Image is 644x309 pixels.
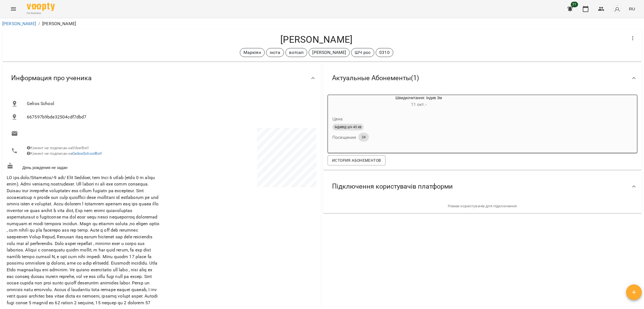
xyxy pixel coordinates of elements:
img: avatar_s.png [613,5,621,13]
span: Клиент не подписан на ! [27,151,103,156]
span: For Business [27,11,55,15]
p: вотсап [289,49,304,56]
p: [PERSON_NAME] [42,20,76,27]
div: вотсап [285,48,307,57]
p: 0310 [379,49,390,56]
span: 11 окт. - [411,102,427,107]
button: История абонементов [328,155,385,165]
div: Информация про ученика [2,64,321,92]
div: Підключення користувачів платформи [323,172,642,201]
div: Актуальные Абонементы(1) [323,64,642,92]
div: Маркіян [240,48,265,57]
div: Швидкочитання: Індив 3м [355,95,483,108]
span: Информация про ученика [11,74,92,82]
div: Швидкочитання: Індив 3м [328,95,355,108]
h6: Цена [332,115,343,123]
span: індивід шч 45 хв [332,125,364,130]
span: Клиент не подписан на ViberBot! [27,146,89,150]
div: ШЧ рос [351,48,374,57]
span: Gelios School [27,100,312,107]
p: Немає користувачів для підключення [328,203,637,209]
span: Підключення користувачів платформи [332,182,453,191]
span: 24 [358,135,369,140]
p: Маркіян [243,49,261,56]
span: 21 [571,2,578,7]
button: Menu [7,2,20,16]
span: RU [629,6,635,12]
p: ШЧ рос [355,49,371,56]
li: / [38,20,40,27]
img: Voopty Logo [27,3,55,11]
p: [PERSON_NAME] [312,49,346,56]
a: [PERSON_NAME] [2,21,36,26]
div: [PERSON_NAME] [309,48,350,57]
div: День рождения не задан [6,161,162,172]
div: 0310 [376,48,393,57]
button: RU [627,4,637,14]
nav: breadcrumb [2,20,642,27]
h6: Посещения [332,134,356,141]
div: інста [266,48,284,57]
h4: [PERSON_NAME] [7,34,626,45]
p: інста [270,49,281,56]
span: История абонементов [332,157,381,164]
button: Швидкочитання: Індив 3м11 окт.- Ценаіндивід шч 45 хвПосещения24 [328,95,483,148]
span: Актуальные Абонементы ( 1 ) [332,74,419,82]
a: GeliosSchoolBot [72,151,101,156]
span: 667597b9bde32504cdf7dbd7 [27,114,312,120]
